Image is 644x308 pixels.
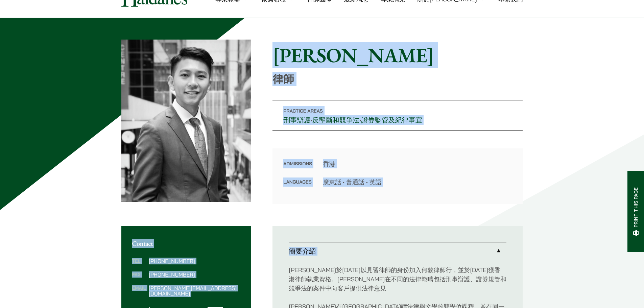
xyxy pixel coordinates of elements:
[289,242,506,260] a: 簡要介紹
[283,108,323,114] span: Practice Areas
[289,265,506,293] p: [PERSON_NAME]於[DATE]以見習律師的身份加入何敦律師行，並於[DATE]獲香港律師執業資格。[PERSON_NAME]在不同的法律範疇包括刑事辯護、證券規管和競爭法的案件中向客戶...
[272,100,523,131] p: • •
[132,258,146,272] dt: Tel
[283,177,312,187] dt: Languages
[149,258,240,264] dd: [PHONE_NUMBER]
[272,73,523,86] p: 律師
[149,285,240,296] dd: [PERSON_NAME][EMAIL_ADDRESS][DOMAIN_NAME]
[361,116,422,124] a: 證券監管及紀律事宜
[323,159,512,168] dd: 香港
[132,239,240,247] h2: Contact
[312,116,360,124] a: 反壟斷和競爭法
[132,285,146,296] dt: Email
[283,159,312,177] dt: Admissions
[272,43,523,67] h1: [PERSON_NAME]
[132,272,146,285] dt: Fax
[323,177,512,187] dd: 廣東話 • 普通話 • 英語
[283,116,310,124] a: 刑事辯護
[149,272,240,277] dd: [PHONE_NUMBER]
